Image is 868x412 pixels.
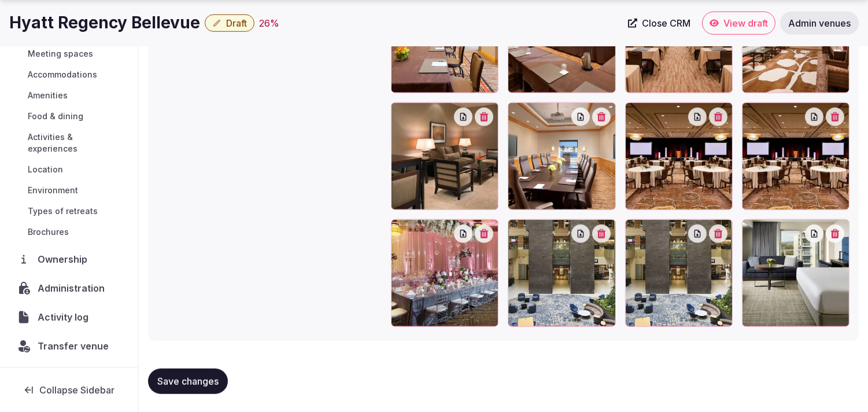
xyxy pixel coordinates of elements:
span: View draft [723,17,768,29]
span: Transfer venue [38,339,109,353]
span: Location [28,164,63,175]
div: BELLE-P0482-Wintergarden-Atrium-Facing-South.16x9.webp [625,219,733,327]
a: Environment [9,182,128,198]
div: Hyatt-Regency-Bellevue-on-Seattles-Eastside-P214-Reception-Table.16x9.webp [391,219,498,327]
div: Hyatt-Regency-Bellevue-on-Seattle-Eastside-P130-Executive-Boardroom.16x9.webp [508,102,615,210]
button: 26% [259,16,279,30]
a: Accommodations [9,67,128,83]
button: Collapse Sidebar [9,377,128,403]
a: Food & dining [9,108,128,124]
span: Collapse Sidebar [39,384,114,396]
div: BELLE-P0482-Wintergarden-Atrium-Facing-South.16x9.webp [508,219,615,327]
div: 26 % [259,16,279,30]
span: Environment [28,185,78,196]
div: BELLE-P058-Conference-Suite.16x9.webp [391,102,498,210]
span: Save changes [157,376,219,387]
a: Types of retreats [9,203,128,219]
span: Accommodations [28,69,97,80]
button: Save changes [148,369,228,394]
span: Food & dining [28,111,83,122]
div: BELLE-P0478-One-King-Bed-Corner.16x9.webp [742,219,849,327]
a: Location [9,161,128,178]
h1: Hyatt Regency Bellevue [9,12,200,34]
span: Activity log [38,310,93,324]
div: Hyatt-Regency-Bellevue-on-Seattle-Eastside-P135-Regency-Ballroom-Meeting.16x9.webp [742,102,849,210]
a: Brochures [9,224,128,240]
a: Admin venues [780,12,859,35]
a: Meeting spaces [9,46,128,62]
button: Transfer venue [9,334,128,358]
span: Draft [226,17,247,29]
span: Admin venues [788,17,851,29]
span: Administration [38,281,109,295]
a: Ownership [9,247,128,271]
a: Administration [9,276,128,300]
a: Activity log [9,305,128,329]
span: Amenities [28,90,68,101]
span: Ownership [38,252,92,266]
button: Draft [205,14,254,32]
a: Close CRM [621,12,697,35]
a: Activities & experiences [9,129,128,157]
span: Brochures [28,226,69,238]
span: Meeting spaces [28,48,93,60]
a: View draft [702,12,775,35]
span: Types of retreats [28,205,98,217]
span: Activities & experiences [28,131,124,154]
div: Hyatt-Regency-Bellevue-on-Seattle-Eastside-P135-Regency-Ballroom-Meeting.16x9.webp [625,102,733,210]
span: Close CRM [642,17,690,29]
a: Amenities [9,87,128,104]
